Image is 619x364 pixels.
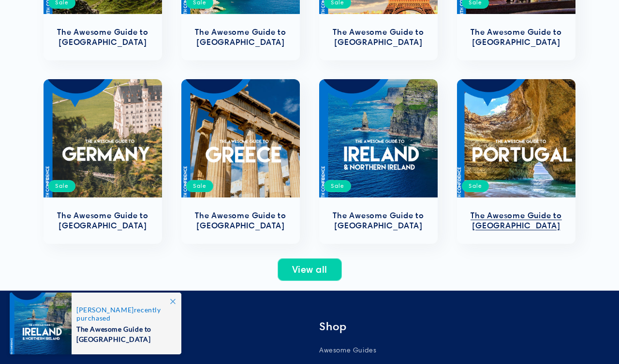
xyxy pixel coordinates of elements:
[467,210,566,231] a: The Awesome Guide to [GEOGRAPHIC_DATA]
[53,27,152,47] a: The Awesome Guide to [GEOGRAPHIC_DATA]
[76,306,134,314] span: [PERSON_NAME]
[191,210,290,231] a: The Awesome Guide to [GEOGRAPHIC_DATA]
[76,306,171,322] span: recently purchased
[76,322,171,344] span: The Awesome Guide to [GEOGRAPHIC_DATA]
[467,27,566,47] a: The Awesome Guide to [GEOGRAPHIC_DATA]
[191,27,290,47] a: The Awesome Guide to [GEOGRAPHIC_DATA]
[319,344,376,359] a: Awesome Guides
[53,210,152,231] a: The Awesome Guide to [GEOGRAPHIC_DATA]
[329,27,428,47] a: The Awesome Guide to [GEOGRAPHIC_DATA]
[319,320,575,334] h2: Shop
[329,210,428,231] a: The Awesome Guide to [GEOGRAPHIC_DATA]
[278,258,342,281] a: View all products in the Awesome Guides collection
